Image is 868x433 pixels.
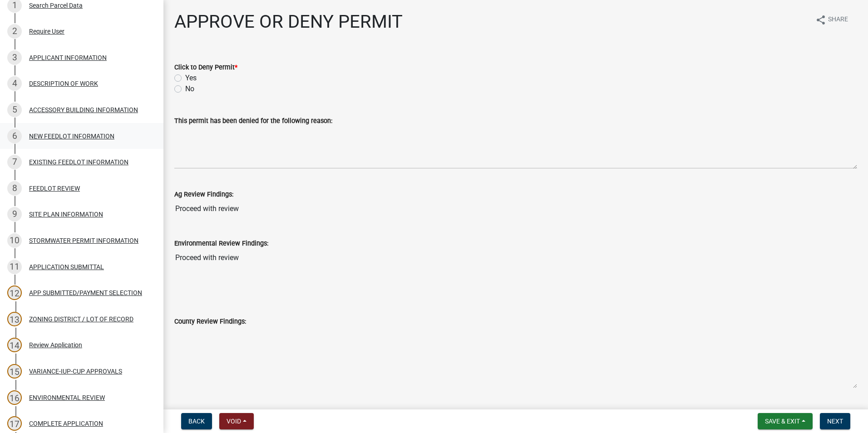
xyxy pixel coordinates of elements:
[181,413,212,429] button: Back
[7,103,22,117] div: 5
[7,364,22,379] div: 15
[7,207,22,221] div: 9
[29,394,105,401] div: ENVIRONMENTAL REVIEW
[827,418,843,425] span: Next
[7,76,22,91] div: 4
[820,413,850,429] button: Next
[185,73,197,84] label: Yes
[7,50,22,65] div: 3
[7,338,22,352] div: 14
[29,264,104,270] div: APPLICATION SUBMITTAL
[29,342,82,348] div: Review Application
[29,368,122,374] div: VARIANCE-IUP-CUP APPROVALS
[174,11,403,33] h1: APPROVE OR DENY PERMIT
[174,241,268,247] label: Environmental Review Findings:
[7,181,22,196] div: 8
[29,159,128,165] div: EXISTING FEEDLOT INFORMATION
[219,413,254,429] button: Void
[828,15,848,25] span: Share
[174,192,233,198] label: Ag Review Findings:
[7,416,22,431] div: 17
[185,84,194,94] label: No
[29,80,98,87] div: DESCRIPTION OF WORK
[7,285,22,300] div: 12
[7,233,22,248] div: 10
[7,312,22,326] div: 13
[7,155,22,169] div: 7
[29,237,138,244] div: STORMWATER PERMIT INFORMATION
[7,390,22,405] div: 16
[29,2,83,9] div: Search Parcel Data
[815,15,826,25] i: share
[29,133,114,139] div: NEW FEEDLOT INFORMATION
[29,420,103,427] div: COMPLETE APPLICATION
[29,28,64,34] div: Require User
[7,260,22,274] div: 11
[29,107,138,113] div: ACCESSORY BUILDING INFORMATION
[188,418,205,425] span: Back
[7,129,22,143] div: 6
[174,319,246,325] label: County Review Findings:
[29,290,142,296] div: APP SUBMITTED/PAYMENT SELECTION
[29,211,103,217] div: SITE PLAN INFORMATION
[174,118,332,124] label: This permit has been denied for the following reason:
[7,24,22,39] div: 2
[758,413,813,429] button: Save & Exit
[227,418,241,425] span: Void
[29,185,80,192] div: FEEDLOT REVIEW
[29,54,107,61] div: APPLICANT INFORMATION
[29,316,133,322] div: ZONING DISTRICT / LOT OF RECORD
[808,11,855,29] button: shareShare
[174,64,237,71] label: Click to Deny Permit
[765,418,800,425] span: Save & Exit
